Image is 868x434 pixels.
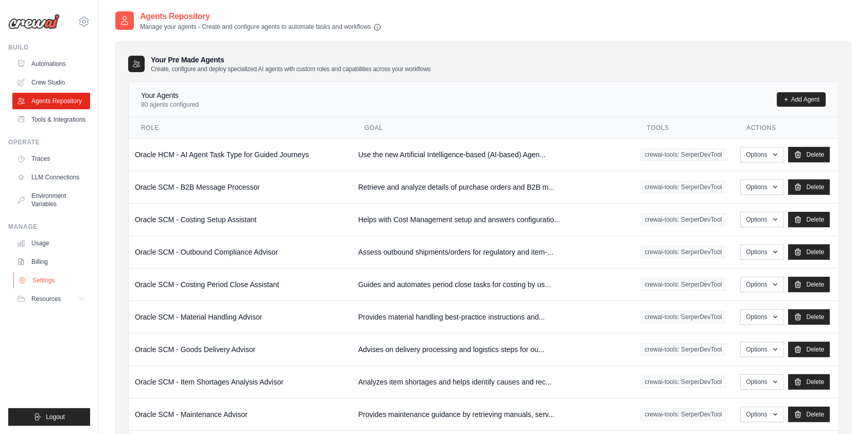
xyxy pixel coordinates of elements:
span: crewai-tools: SerperDevTool [640,181,726,193]
td: Guides and automates period close tasks for costing by us... [352,268,635,301]
span: Logout [46,413,65,421]
a: LLM Connections [12,169,90,186]
td: Oracle SCM - Costing Setup Assistant [129,203,352,236]
h3: Your Pre Made Agents [151,55,431,73]
td: Oracle SCM - Material Handling Advisor [129,301,352,333]
a: Delete [788,374,830,390]
h2: Agents Repository [140,10,381,23]
button: Options [740,212,784,227]
td: Provides maintenance guidance by retrieving manuals, serv... [352,398,635,430]
span: crewai-tools: SerperDevTool [640,246,726,258]
td: Retrieve and analyze details of purchase orders and B2B m... [352,171,635,203]
a: Environment Variables [12,188,90,212]
button: Options [740,179,784,195]
a: Delete [788,244,830,260]
span: crewai-tools: SerperDevTool [640,148,726,161]
th: Goal [352,118,635,139]
a: Delete [788,407,830,422]
span: crewai-tools: SerperDevTool [640,376,726,388]
button: Options [740,309,784,325]
a: Usage [12,235,90,252]
th: Tools [634,118,734,139]
a: Delete [788,342,830,357]
h4: Your Agents [141,90,199,101]
button: Resources [12,291,90,307]
p: Manage your agents - Create and configure agents to automate tasks and workflows [140,23,381,31]
button: Options [740,374,784,390]
td: Oracle SCM - Maintenance Advisor [129,398,352,430]
button: Options [740,244,784,260]
td: Oracle SCM - Goods Delivery Advisor [129,333,352,365]
span: crewai-tools: SerperDevTool [640,213,726,226]
p: Create, configure and deploy specialized AI agents with custom roles and capabilities across your... [151,65,431,73]
span: Resources [31,295,61,303]
div: Manage [8,223,90,231]
td: Advises on delivery processing and logistics steps for ou... [352,333,635,365]
a: Settings [13,272,91,289]
td: Oracle SCM - B2B Message Processor [129,171,352,203]
a: Agents Repository [12,93,90,109]
a: Tools & Integrations [12,111,90,128]
div: Operate [8,138,90,146]
td: Analyzes item shortages and helps identify causes and rec... [352,365,635,398]
img: Logo [8,14,60,29]
a: Delete [788,212,830,227]
span: crewai-tools: SerperDevTool [640,408,726,421]
a: Delete [788,179,830,195]
button: Options [740,342,784,357]
td: Assess outbound shipments/orders for regulatory and item-... [352,236,635,268]
button: Logout [8,408,90,426]
div: Build [8,43,90,52]
a: Delete [788,309,830,325]
td: Oracle SCM - Costing Period Close Assistant [129,268,352,301]
td: Use the new Artificial Intelligence-based (AI-based) Agen... [352,138,635,171]
button: Options [740,277,784,292]
a: Automations [12,56,90,72]
a: Delete [788,147,830,162]
a: Traces [12,151,90,167]
span: crewai-tools: SerperDevTool [640,343,726,356]
a: Delete [788,277,830,292]
span: crewai-tools: SerperDevTool [640,311,726,323]
td: Oracle SCM - Outbound Compliance Advisor [129,236,352,268]
span: crewai-tools: SerperDevTool [640,278,726,291]
td: Oracle HCM - AI Agent Task Type for Guided Journeys [129,138,352,171]
button: Options [740,147,784,162]
th: Role [129,118,352,139]
a: Crew Studio [12,74,90,91]
td: Oracle SCM - Item Shortages Analysis Advisor [129,365,352,398]
a: Add Agent [777,92,826,107]
p: 80 agents configured [141,101,199,109]
td: Helps with Cost Management setup and answers configuratio... [352,203,635,236]
a: Billing [12,254,90,270]
th: Actions [734,118,838,139]
td: Provides material handling best-practice instructions and... [352,301,635,333]
button: Options [740,407,784,422]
